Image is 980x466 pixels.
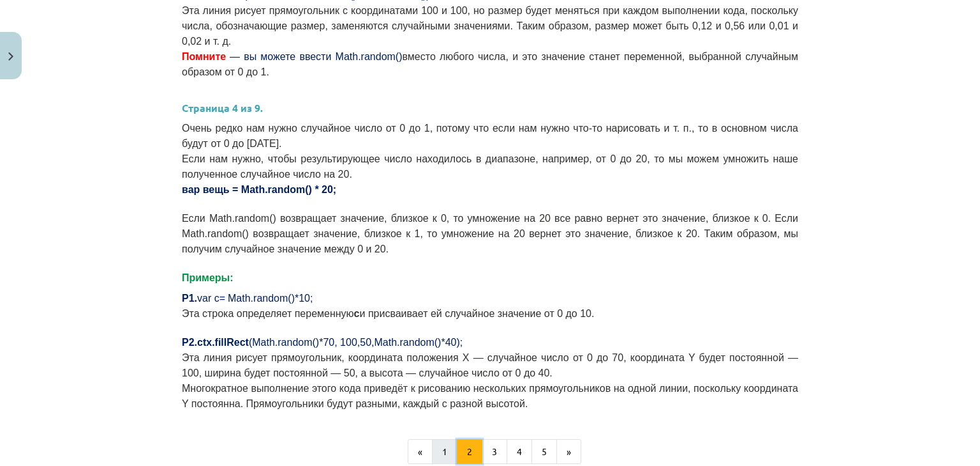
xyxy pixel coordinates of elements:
font: var c= [197,293,225,304]
font: 1 [442,446,447,457]
font: — вы можете ввести Math.random() [230,51,403,62]
font: , и это значение станет переменной, выбранной случайным образом от 0 до 1. [182,51,798,77]
button: 5 [531,439,557,465]
button: 1 [432,439,457,465]
font: » [567,446,571,457]
font: , [371,337,374,348]
font: и присваивает ей случайное значение от 0 до 10. [360,308,595,319]
font: Math.random()*40 [375,337,457,348]
font: c [354,308,360,319]
font: Страница 4 из 9. [182,101,263,114]
font: ); [456,337,463,348]
font: 2 [467,446,472,457]
button: 4 [507,439,532,465]
img: icon-close-lesson-0947bae3869378f0d4975bcd49f059093ad1ed9edebbc8119c70593378902aed.svg [8,52,13,61]
font: Очень редко нам нужно случайное число от 0 до 1, потому что если нам нужно что-то нарисовать и т.... [182,123,798,149]
font: P1. [182,293,197,304]
font: Помните [182,51,226,62]
button: « [408,439,433,465]
font: Эта строка определяет переменную [182,308,354,319]
nav: Пример навигации по странице [182,439,798,465]
font: 5 [542,446,547,457]
font: Эта линия рисует прямоугольник с координатами 100 и 100, но размер будет меняться при каждом выпо... [182,5,798,47]
font: Если нам нужно, чтобы результирующее число находилось в диапазоне, например, от 0 до 20, то мы мо... [182,153,798,180]
button: » [556,439,581,465]
button: 2 [457,439,482,465]
font: Эта линия рисует прямоугольник, координата положения X — случайное число от 0 до 70, координата Y... [182,352,798,378]
font: Math.random()*10; [228,293,313,304]
font: 3 [492,446,497,457]
font: Многократное выполнение этого кода приведёт к рисованию нескольких прямоугольников на одной линии... [182,383,798,409]
font: Примеры: [182,272,234,283]
button: 3 [482,439,507,465]
font: вар вещь = Math.random() * 20; [182,184,336,195]
font: 50 [360,337,371,348]
font: вместо любого числа [403,51,506,62]
font: *70, 100, [319,337,360,348]
font: P2.ctx.fillRect [182,337,249,348]
font: Math.random() [252,337,319,348]
font: « [418,446,422,457]
font: 4 [517,446,522,457]
font: Если Math.random() возвращает значение, близкое к 0, то умножение на 20 все равно вернет это знач... [182,213,798,254]
font: ( [249,337,252,348]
